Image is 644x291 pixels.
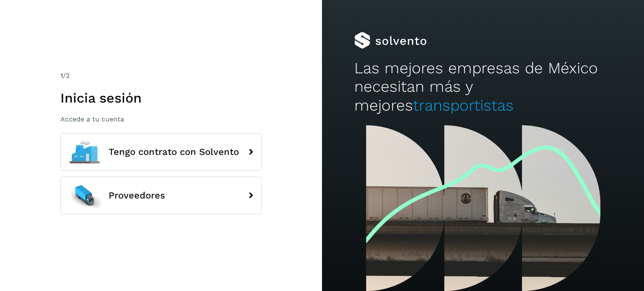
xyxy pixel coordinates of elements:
[109,147,239,157] span: Tengo contrato con Solvento
[60,133,262,171] button: Tengo contrato con Solvento
[60,71,262,81] div: /2
[60,115,262,123] p: Accede a tu cuenta
[109,191,165,201] span: Proveedores
[60,177,262,214] button: Proveedores
[60,72,63,80] span: 1
[354,59,612,115] h2: Las mejores empresas de México necesitan más y mejores
[413,96,514,114] span: transportistas
[60,90,262,106] h1: Inicia sesión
